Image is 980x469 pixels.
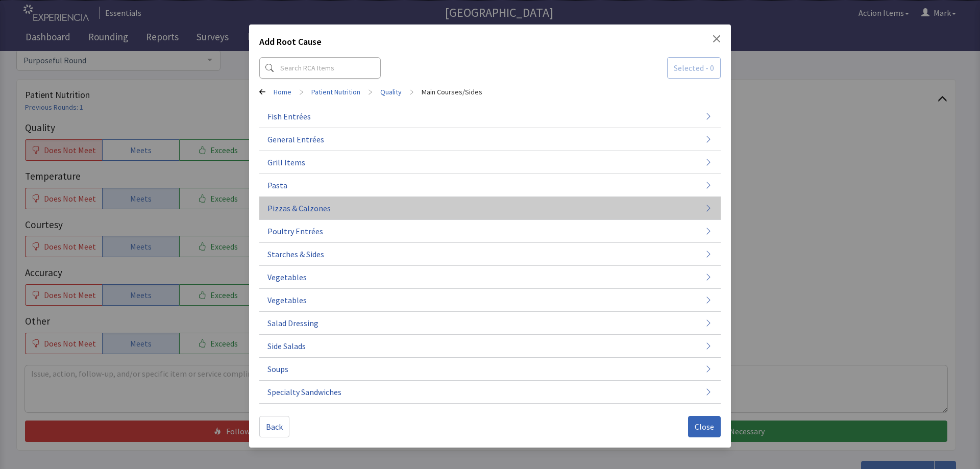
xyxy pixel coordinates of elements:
[713,35,721,43] button: Close
[267,340,306,352] span: Side Salads
[266,421,283,433] span: Back
[688,416,721,437] button: Close
[259,266,721,289] button: Vegetables
[267,294,307,306] span: Vegetables
[259,416,289,437] button: Back
[259,358,721,381] button: Soups
[259,174,721,197] button: Pasta
[267,110,311,122] span: Fish Entrées
[695,421,714,433] span: Close
[267,317,318,329] span: Salad Dressing
[259,151,721,174] button: Grill Items
[311,87,360,97] a: Patient Nutrition
[259,57,381,79] input: Search RCA Items
[267,133,324,145] span: General Entrées
[259,197,721,220] button: Pizzas & Calzones
[274,87,291,97] a: Home
[422,87,482,97] a: Main Courses/Sides
[267,156,305,168] span: Grill Items
[380,87,402,97] a: Quality
[410,82,413,102] span: >
[259,289,721,312] button: Vegetables
[259,220,721,243] button: Poultry Entrées
[259,312,721,335] button: Salad Dressing
[267,386,341,398] span: Specialty Sandwiches
[267,271,307,283] span: Vegetables
[259,243,721,266] button: Starches & Sides
[369,82,372,102] span: >
[267,202,331,214] span: Pizzas & Calzones
[267,248,324,260] span: Starches & Sides
[259,35,322,53] h2: Add Root Cause
[259,381,721,404] button: Specialty Sandwiches
[300,82,303,102] span: >
[267,225,323,237] span: Poultry Entrées
[259,335,721,358] button: Side Salads
[259,128,721,151] button: General Entrées
[259,105,721,128] button: Fish Entrées
[267,179,287,191] span: Pasta
[267,363,288,375] span: Soups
